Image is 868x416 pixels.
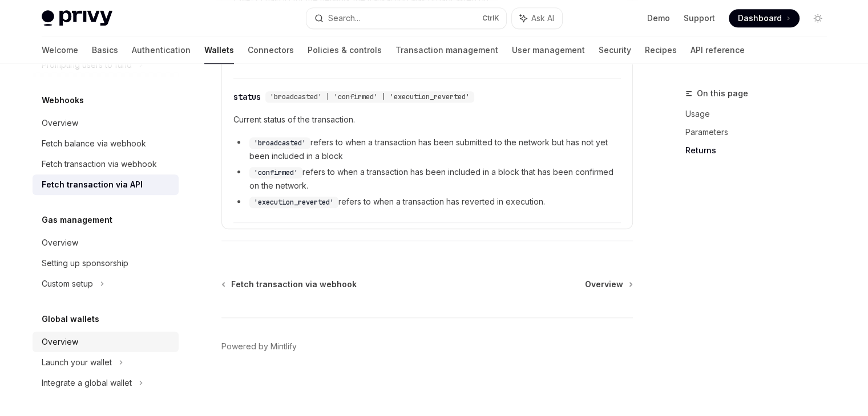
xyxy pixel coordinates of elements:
a: Fetch transaction via webhook [223,279,357,290]
a: Overview [585,279,632,290]
h5: Webhooks [42,93,84,107]
div: Integrate a global wallet [42,376,132,390]
a: Overview [33,233,179,253]
a: User management [512,36,585,64]
li: refers to when a transaction has reverted in execution. [233,195,621,209]
span: Overview [585,279,623,290]
a: Authentication [132,36,191,64]
a: Wallets [204,36,234,64]
a: Fetch transaction via API [33,174,179,195]
h5: Gas management [42,213,112,227]
div: Overview [42,335,78,349]
div: Overview [42,236,78,250]
button: Toggle dark mode [809,9,827,27]
div: Setting up sponsorship [42,256,128,270]
img: light logo [42,10,112,26]
a: Powered by Mintlify [221,341,297,352]
span: Ctrl K [482,14,499,23]
li: refers to when a transaction has been included in a block that has been confirmed on the network. [233,165,621,193]
button: Search...CtrlK [306,8,506,28]
a: Dashboard [729,9,800,27]
a: Setting up sponsorship [33,253,179,274]
span: Current status of the transaction. [233,113,621,127]
span: Ask AI [531,13,554,24]
span: Dashboard [738,13,782,24]
div: Overview [42,116,78,130]
a: Security [599,36,631,64]
div: Fetch transaction via API [42,178,143,191]
div: Launch your wallet [42,356,112,369]
a: Overview [33,332,179,352]
a: Fetch transaction via webhook [33,154,179,174]
div: status [233,91,261,103]
a: Fetch balance via webhook [33,133,179,154]
a: Support [684,13,715,24]
code: 'confirmed' [249,167,302,178]
a: Demo [647,13,670,24]
a: Transaction management [395,36,498,64]
div: Fetch transaction via webhook [42,157,157,171]
a: Basics [92,36,118,64]
code: 'broadcasted' [249,137,310,149]
div: Fetch balance via webhook [42,137,146,150]
a: Welcome [42,36,78,64]
a: Recipes [645,36,677,64]
div: Search... [328,11,360,25]
h5: Global wallets [42,312,99,326]
li: refers to when a transaction has been submitted to the network but has not yet been included in a... [233,136,621,163]
span: Fetch transaction via webhook [231,279,357,290]
code: 'execution_reverted' [249,197,338,208]
a: Policies & controls [308,36,382,64]
span: 'broadcasted' | 'confirmed' | 'execution_reverted' [270,92,470,101]
a: Overview [33,113,179,133]
div: Custom setup [42,277,93,291]
a: Returns [685,141,836,160]
a: Parameters [685,123,836,141]
button: Ask AI [512,8,562,28]
a: Connectors [248,36,294,64]
a: API reference [691,36,745,64]
a: Usage [685,105,836,123]
span: On this page [697,87,748,100]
